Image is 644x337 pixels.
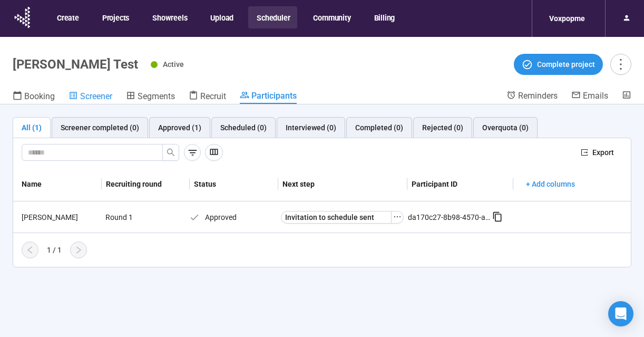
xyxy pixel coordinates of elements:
button: Projects [94,6,136,28]
div: Interviewed (0) [286,122,336,133]
button: search [162,144,179,161]
div: Round 1 [101,207,180,227]
th: Next step [278,167,408,201]
div: Screener completed (0) [61,122,139,133]
th: Participant ID [407,167,513,201]
span: Screener [80,91,112,101]
span: Segments [138,91,175,101]
span: Booking [24,91,55,101]
button: left [22,242,38,258]
span: Invitation to schedule sent [285,211,374,223]
button: ellipsis [391,211,404,224]
a: Reminders [506,90,558,103]
th: Recruiting round [102,167,190,201]
div: Scheduled (0) [220,122,267,133]
div: da170c27-8b98-4570-a13d-e45da36761b5 [408,211,492,223]
h1: [PERSON_NAME] Test [13,57,138,72]
div: Open Intercom Messenger [608,301,633,326]
div: Approved (1) [158,122,201,133]
button: more [610,54,631,75]
a: Recruit [189,90,226,104]
span: left [26,246,34,254]
span: Complete project [537,59,595,70]
span: Emails [583,91,608,101]
div: Rejected (0) [422,122,463,133]
span: Reminders [518,91,558,101]
span: export [581,149,588,156]
button: Community [305,6,358,28]
span: search [167,148,175,157]
button: Scheduler [248,6,297,28]
span: Recruit [200,91,226,101]
span: right [74,246,83,254]
button: Create [48,6,86,28]
div: Completed (0) [355,122,403,133]
span: + Add columns [526,178,575,190]
span: more [613,57,628,71]
button: Showreels [144,6,194,28]
a: Screener [69,90,112,104]
button: Billing [366,6,403,28]
button: + Add columns [518,176,583,192]
button: right [70,242,87,258]
th: Status [190,167,278,201]
a: Participants [240,90,297,104]
div: All (1) [22,122,42,133]
button: Invitation to schedule sent [281,211,392,224]
span: ellipsis [393,213,402,221]
div: Voxpopme [543,8,591,28]
div: 1 / 1 [47,244,62,256]
button: Complete project [514,54,603,75]
a: Segments [126,90,175,104]
span: Export [592,147,614,158]
a: Emails [571,90,608,103]
button: Upload [202,6,241,28]
button: exportExport [572,144,622,161]
a: Booking [13,90,55,104]
div: Overquota (0) [482,122,529,133]
span: Participants [251,91,297,101]
th: Name [13,167,102,201]
span: Active [163,60,184,69]
div: Approved [189,211,277,223]
div: [PERSON_NAME] [17,211,101,223]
